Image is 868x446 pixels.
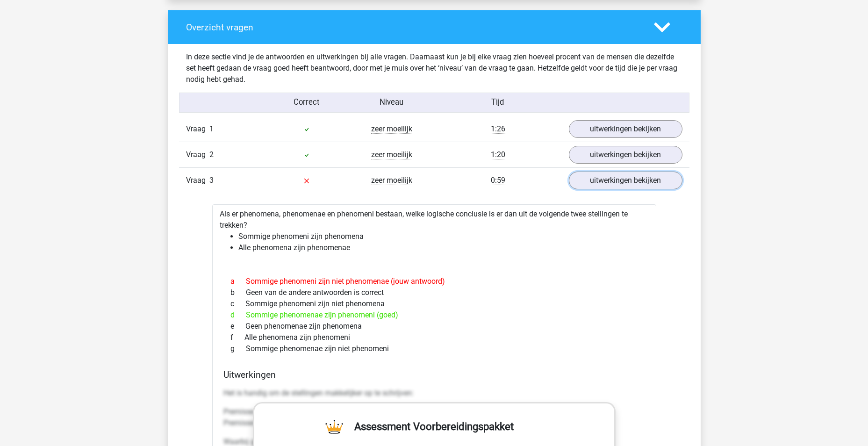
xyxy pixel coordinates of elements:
[434,97,561,108] div: Tijd
[223,388,645,399] p: Het is handig om de stellingen makkelijker op te schrijven:
[230,287,246,298] span: b
[230,321,245,332] span: e
[223,332,645,343] div: Alle phenomena zijn phenomeni
[238,231,649,242] li: Sommige phenomeni zijn phenomena
[223,276,645,287] div: Sommige phenomeni zijn niet phenomenae (jouw antwoord)
[209,176,214,185] span: 3
[186,149,209,160] span: Vraag
[264,97,349,108] div: Correct
[491,176,505,185] span: 0:59
[223,321,645,332] div: Geen phenomenae zijn phenomena
[371,124,412,134] span: zeer moeilijk
[349,97,434,108] div: Niveau
[223,287,645,298] div: Geen van de andere antwoorden is correct
[569,172,682,189] a: uitwerkingen bekijken
[209,150,214,159] span: 2
[230,343,246,354] span: g
[223,343,645,354] div: Sommige phenomenae zijn niet phenomeni
[569,120,682,138] a: uitwerkingen bekijken
[179,51,689,85] div: In deze sectie vind je de antwoorden en uitwerkingen bij alle vragen. Daarnaast kun je bij elke v...
[223,406,645,429] p: Premisse 1: Sommige B zijn A Premisse 2: Alle A zijn C
[230,332,244,343] span: f
[186,175,209,186] span: Vraag
[371,150,412,159] span: zeer moeilijk
[569,146,682,164] a: uitwerkingen bekijken
[186,123,209,135] span: Vraag
[209,124,214,133] span: 1
[223,309,645,321] div: Sommige phenomenae zijn phenomeni (goed)
[491,150,505,159] span: 1:20
[230,309,246,321] span: d
[238,242,649,253] li: Alle phenomena zijn phenomenae
[230,298,245,309] span: c
[223,369,645,380] h4: Uitwerkingen
[491,124,505,134] span: 1:26
[371,176,412,185] span: zeer moeilijk
[223,298,645,309] div: Sommige phenomeni zijn niet phenomena
[186,22,640,33] h4: Overzicht vragen
[230,276,246,287] span: a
